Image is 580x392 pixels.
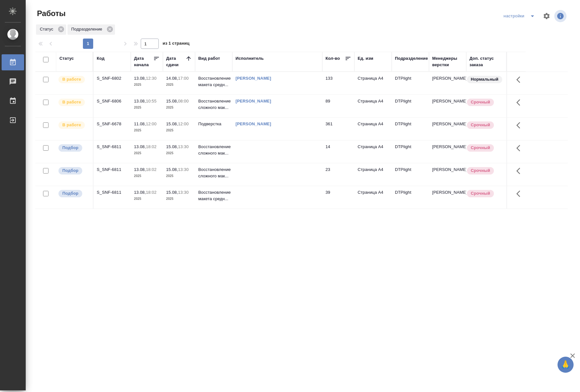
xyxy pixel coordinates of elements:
p: Подбор [62,167,78,174]
p: 18:02 [146,190,156,195]
p: Подразделение [71,26,104,32]
p: [PERSON_NAME] [432,75,463,82]
p: 15.08, [166,144,178,149]
td: Страница А4 [354,118,392,140]
p: Срочный [471,190,490,197]
p: 15.08, [166,167,178,172]
div: Исполнитель выполняет работу [58,75,90,84]
p: 2025 [166,82,192,88]
p: 2025 [134,127,160,134]
p: В работе [62,76,81,83]
div: Код [97,55,104,62]
p: 2025 [134,196,160,202]
td: Страница А4 [354,95,392,117]
p: 2025 [166,150,192,156]
p: 2025 [134,173,160,179]
p: 18:02 [146,167,156,172]
p: 12:00 [146,121,156,126]
p: 13.08, [134,99,146,103]
td: DTPlight [392,163,429,186]
td: 23 [322,163,354,186]
p: 13.08, [134,144,146,149]
div: Можно подбирать исполнителей [58,189,90,198]
p: Срочный [471,99,490,105]
p: 12:30 [146,76,156,81]
span: Посмотреть информацию [554,10,568,22]
p: Восстановление сложного мак... [198,166,229,179]
p: 2025 [166,104,192,111]
p: 13.08, [134,76,146,81]
div: split button [502,11,539,21]
p: Срочный [471,122,490,128]
p: 10:55 [146,99,156,103]
div: Дата сдачи [166,55,185,68]
div: S_SNF-6811 [97,166,128,173]
p: 17:00 [178,76,189,81]
td: DTPlight [392,140,429,163]
div: S_SNF-6806 [97,98,128,104]
p: 2025 [134,82,160,88]
p: Восстановление макета средн... [198,75,229,88]
p: Подверстка [198,121,229,127]
p: [PERSON_NAME] [432,121,463,127]
p: 2025 [166,196,192,202]
a: [PERSON_NAME] [236,121,271,126]
td: DTPlight [392,186,429,209]
p: Восстановление сложного мак... [198,144,229,156]
td: 89 [322,95,354,117]
p: 15.08, [166,121,178,126]
p: 2025 [166,127,192,134]
div: Менеджеры верстки [432,55,463,68]
td: DTPlight [392,72,429,94]
div: Подразделение [67,24,115,35]
td: Страница А4 [354,140,392,163]
span: 🙏 [560,358,571,371]
p: В работе [62,122,81,128]
td: Страница А4 [354,163,392,186]
p: 11.08, [134,121,146,126]
div: Дата начала [134,55,153,68]
p: 2025 [134,104,160,111]
div: Доп. статус заказа [469,55,503,68]
button: Здесь прячутся важные кнопки [513,118,528,133]
td: 133 [322,72,354,94]
div: Можно подбирать исполнителей [58,166,90,175]
div: Можно подбирать исполнителей [58,144,90,152]
button: Здесь прячутся важные кнопки [513,72,528,87]
p: 15.08, [166,190,178,195]
div: Подразделение [395,55,428,62]
span: из 1 страниц [163,40,190,49]
div: Статус [36,24,66,35]
p: Восстановление сложного мак... [198,98,229,111]
button: Здесь прячутся важные кнопки [513,186,528,201]
td: DTPlight [392,118,429,140]
div: S_SNF-6802 [97,75,128,82]
p: 13:30 [178,144,189,149]
p: 08:00 [178,99,189,103]
div: Статус [59,55,74,62]
p: 13.08, [134,167,146,172]
p: 2025 [166,173,192,179]
div: Исполнитель [236,55,264,62]
td: 361 [322,118,354,140]
p: 12:00 [178,121,189,126]
td: Страница А4 [354,72,392,94]
div: S_SNF-6811 [97,144,128,150]
p: В работе [62,99,81,105]
div: Кол-во [326,55,340,62]
p: Статус [40,26,56,32]
td: 14 [322,140,354,163]
p: Срочный [471,145,490,151]
p: 14.08, [166,76,178,81]
span: Работы [35,8,66,19]
a: [PERSON_NAME] [236,99,271,103]
p: [PERSON_NAME] [432,189,463,196]
td: 39 [322,186,354,209]
p: 13.08, [134,190,146,195]
td: Страница А4 [354,186,392,209]
p: Подбор [62,145,78,151]
button: Здесь прячутся важные кнопки [513,163,528,179]
div: S_SNF-6811 [97,189,128,196]
div: Вид работ [198,55,220,62]
button: Здесь прячутся важные кнопки [513,95,528,110]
